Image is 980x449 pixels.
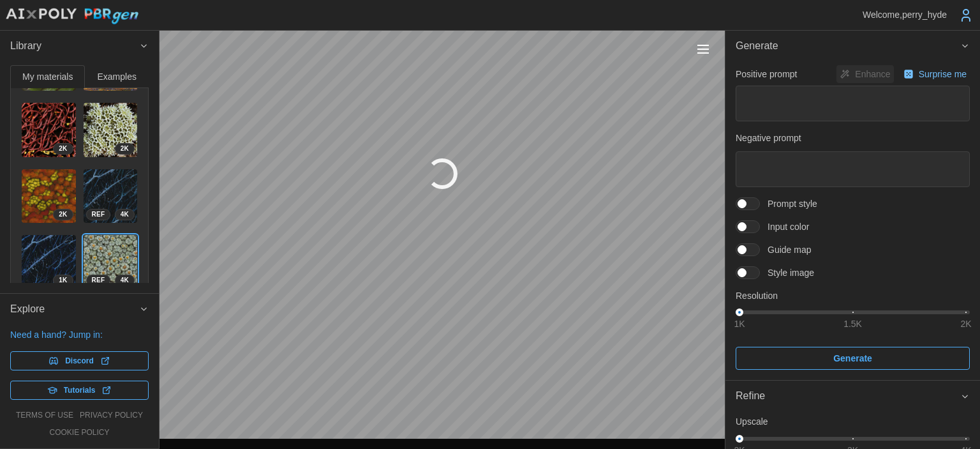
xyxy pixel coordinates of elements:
span: Explore [10,294,139,325]
a: Tutorials [10,381,149,400]
p: Positive prompt [736,68,797,80]
div: Generate [725,62,980,381]
span: 2 K [59,144,67,154]
button: Surprise me [900,65,970,83]
span: 4 K [121,209,129,220]
span: Discord [65,352,94,370]
a: 0Lmnw0xYUOkjRM5Ykwcd2K [21,169,77,224]
span: Library [10,31,139,62]
span: REF [92,209,105,220]
span: Style image [760,266,814,279]
p: Resolution [736,289,970,302]
span: Generate [833,347,872,369]
img: 0Lmnw0xYUOkjRM5Ykwcd [22,169,76,224]
a: MG9FUcnJ5IgiyUVsNxRJ1K [21,234,77,290]
a: terms of use [16,410,73,421]
p: Surprise me [919,68,969,80]
img: MG9FUcnJ5IgiyUVsNxRJ [22,235,76,289]
span: 2 K [59,209,67,220]
img: wNUD61puQ9hgRTGGXSJ4 [84,235,138,289]
p: Negative prompt [736,132,970,144]
p: Enhance [855,68,893,80]
p: Upscale [736,415,970,428]
button: Refine [725,381,980,412]
span: Guide map [760,243,811,256]
a: Discord [10,351,149,370]
img: AIxPoly PBRgen [5,8,139,25]
img: 0OENFtUG8TdN4tNeqi3k [84,169,138,224]
img: KMui22Z19XlhZUDkklbC [84,103,138,157]
button: Enhance [836,65,893,83]
span: Tutorials [64,381,96,399]
span: REF [92,275,105,285]
span: Examples [98,72,137,81]
button: Generate [736,347,970,370]
span: 4 K [121,275,129,285]
div: Refine [736,388,960,404]
button: Generate [725,31,980,62]
span: Prompt style [760,197,817,210]
span: 1 K [59,275,67,285]
p: Welcome, perry_hyde [863,8,947,21]
span: Generate [736,31,960,62]
span: 2 K [121,144,129,154]
a: privacy policy [80,410,143,421]
img: lvWPOQ75amgwguWKLhbO [22,103,76,157]
a: lvWPOQ75amgwguWKLhbO2K [21,102,77,158]
button: Toggle viewport controls [694,40,712,58]
a: KMui22Z19XlhZUDkklbC2K [83,102,138,158]
a: 0OENFtUG8TdN4tNeqi3k4KREF [83,169,138,224]
a: cookie policy [49,427,109,438]
span: My materials [22,72,73,81]
a: wNUD61puQ9hgRTGGXSJ44KREF [83,234,138,290]
p: Need a hand? Jump in: [10,328,149,341]
span: Input color [760,220,809,233]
